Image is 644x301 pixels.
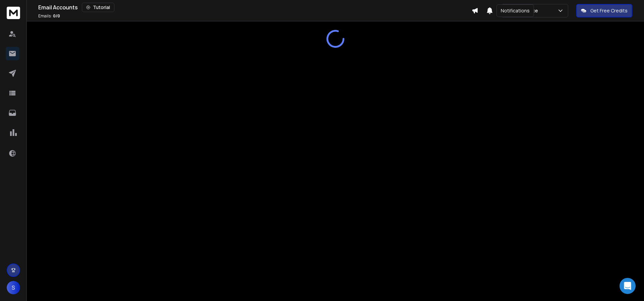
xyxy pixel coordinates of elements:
p: Emails : [38,13,60,19]
span: 0 / 0 [53,13,60,19]
p: Get Free Credits [590,7,628,14]
div: Email Accounts [38,3,472,12]
button: Tutorial [82,3,114,12]
button: Get Free Credits [576,4,632,17]
div: Open Intercom Messenger [620,278,636,294]
button: S [7,281,20,294]
div: Notifications [496,4,534,17]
